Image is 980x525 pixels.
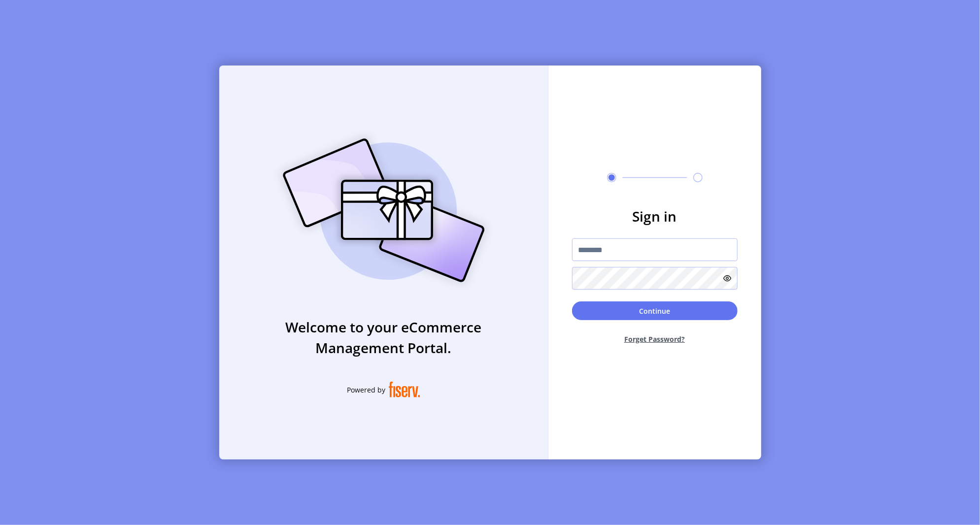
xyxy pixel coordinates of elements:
button: Forget Password? [572,326,738,352]
button: Continue [572,301,738,320]
h3: Welcome to your eCommerce Management Portal. [219,317,548,358]
img: card_Illustration.svg [268,128,500,293]
span: Powered by [347,385,386,395]
h3: Sign in [572,206,738,227]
